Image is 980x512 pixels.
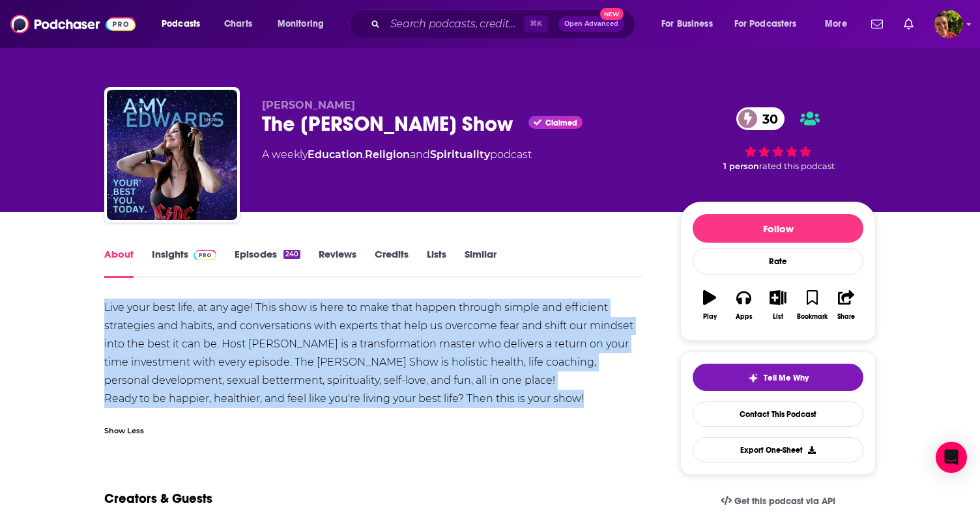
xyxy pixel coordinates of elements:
span: and [410,148,430,161]
a: Show notifications dropdown [899,13,919,35]
span: Monitoring [278,15,324,33]
span: [PERSON_NAME] [262,99,355,111]
span: , [363,148,365,161]
button: Share [829,282,863,329]
a: Similar [465,248,497,278]
div: Play [703,313,717,321]
button: Show profile menu [934,10,963,38]
span: 1 person [723,161,759,171]
span: Logged in as Marz [934,10,963,38]
div: Open Intercom Messenger [936,442,967,473]
button: List [761,282,795,329]
span: More [825,15,847,33]
button: Play [693,282,727,329]
span: Podcasts [162,15,200,33]
a: Education [308,148,363,161]
div: A weekly podcast [262,147,532,163]
a: Lists [427,248,446,278]
button: open menu [652,14,729,34]
span: For Business [661,15,713,33]
div: Live your best life, at any age! This show is here to make that happen through simple and efficie... [104,299,642,408]
div: 240 [283,250,300,259]
img: Podchaser - Follow, Share and Rate Podcasts [10,12,136,36]
div: List [773,313,783,321]
div: 30 1 personrated this podcast [680,99,876,180]
button: Bookmark [795,282,829,329]
h2: Creators & Guests [104,491,212,507]
img: tell me why sparkle [748,373,758,383]
a: Contact This Podcast [693,401,863,427]
button: tell me why sparkleTell Me Why [693,364,863,391]
div: Bookmark [797,313,828,321]
button: open menu [152,14,217,34]
a: Reviews [319,248,356,278]
a: About [104,248,134,278]
a: Religion [365,148,410,161]
input: Search podcasts, credits, & more... [385,14,524,34]
div: Search podcasts, credits, & more... [362,9,648,39]
button: open menu [816,14,863,34]
a: Charts [216,14,260,34]
span: Open Advanced [564,21,618,27]
a: Spirituality [430,148,490,161]
div: Apps [736,313,753,321]
span: New [600,8,624,20]
a: 30 [736,107,785,130]
span: Charts [224,15,252,33]
button: Open AdvancedNew [558,16,624,32]
div: Rate [693,248,863,275]
span: For Podcasters [734,15,797,33]
span: 30 [749,107,785,130]
span: Get this podcast via API [734,496,835,507]
button: open menu [726,14,816,34]
span: rated this podcast [759,161,835,171]
span: Tell Me Why [764,373,809,383]
button: open menu [268,14,341,34]
a: Credits [375,248,409,278]
button: Export One-Sheet [693,437,863,463]
button: Follow [693,214,863,243]
img: The Amy Edwards Show [107,90,237,220]
img: User Profile [934,10,963,38]
a: Show notifications dropdown [866,13,888,35]
a: InsightsPodchaser Pro [152,248,216,278]
button: Apps [727,282,760,329]
a: Episodes240 [235,248,300,278]
div: Share [837,313,855,321]
span: ⌘ K [524,16,548,33]
img: Podchaser Pro [194,250,216,260]
span: Claimed [545,120,577,126]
